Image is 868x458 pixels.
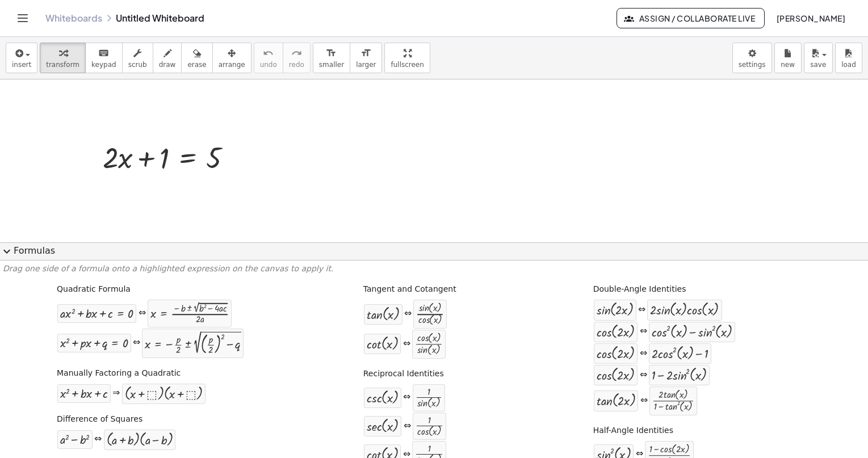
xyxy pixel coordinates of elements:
[12,61,31,69] span: insert
[640,347,647,360] div: ⇔
[776,13,845,23] span: [PERSON_NAME]
[254,43,283,73] button: undoundo
[46,61,79,69] span: transform
[403,391,410,404] div: ⇔
[403,338,410,351] div: ⇔
[91,61,116,69] span: keypad
[40,43,86,73] button: transform
[112,387,120,400] div: ⇒
[283,43,311,73] button: redoredo
[356,61,376,69] span: larger
[313,43,350,73] button: format_sizesmaller
[181,43,212,73] button: erase
[804,43,833,73] button: save
[57,368,181,379] label: Manually Factoring a Quadratic
[260,61,277,69] span: undo
[57,414,142,425] label: Difference of Squares
[835,43,862,73] button: load
[187,61,206,69] span: erase
[94,433,102,446] div: ⇔
[153,43,182,73] button: draw
[14,9,32,27] button: Toggle navigation
[128,61,147,69] span: scrub
[384,43,430,73] button: fullscreen
[781,61,795,69] span: new
[391,61,423,69] span: fullscreen
[57,284,131,295] label: Quadratic Formula
[212,43,251,73] button: arrange
[139,307,146,320] div: ⇔
[640,394,648,407] div: ⇔
[122,43,153,73] button: scrub
[593,284,686,295] label: Double-Angle Identities
[159,61,176,69] span: draw
[219,61,245,69] span: arrange
[319,61,344,69] span: smaller
[617,8,765,28] button: Assign / Collaborate Live
[810,61,826,69] span: save
[640,325,647,338] div: ⇔
[739,61,766,69] span: settings
[289,61,304,69] span: redo
[360,47,371,60] i: format_size
[363,368,444,380] label: Reciprocal Identities
[363,284,456,295] label: Tangent and Cotangent
[638,304,645,317] div: ⇔
[6,43,37,73] button: insert
[98,47,109,60] i: keyboard
[3,263,865,275] p: Drag one side of a formula onto a highlighted expression on the canvas to apply it.
[45,12,102,24] a: Whiteboards
[263,47,274,60] i: undo
[732,43,772,73] button: settings
[774,43,802,73] button: new
[326,47,337,60] i: format_size
[640,369,647,382] div: ⇔
[593,425,673,436] label: Half-Angle Identities
[291,47,302,60] i: redo
[85,43,123,73] button: keyboardkeypad
[841,61,856,69] span: load
[404,308,412,321] div: ⇔
[350,43,382,73] button: format_sizelarger
[767,8,854,28] button: [PERSON_NAME]
[626,13,755,23] span: Assign / Collaborate Live
[133,337,140,350] div: ⇔
[404,420,411,433] div: ⇔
